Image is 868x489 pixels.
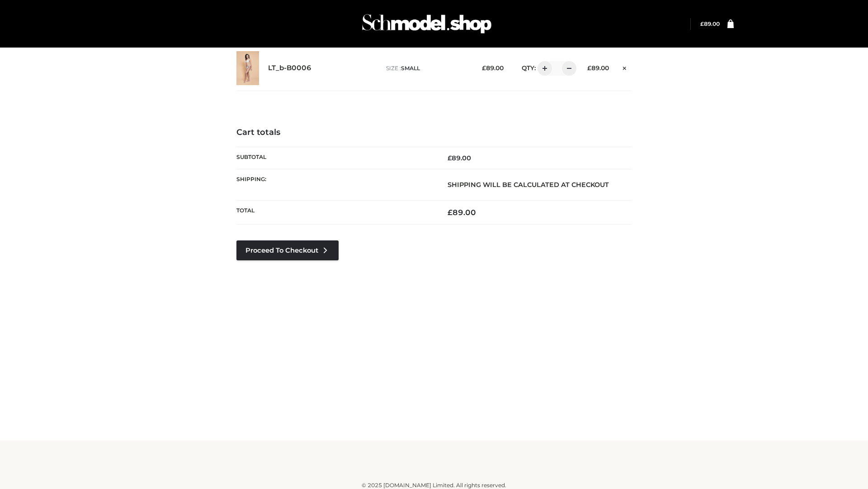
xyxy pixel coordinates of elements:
[700,20,720,27] bdi: 89.00
[587,64,609,72] bdi: 89.00
[401,65,420,72] span: SMALL
[448,208,476,217] bdi: 89.00
[236,169,434,200] th: Shipping:
[700,20,704,27] span: £
[236,201,434,225] th: Total
[448,154,471,162] bdi: 89.00
[448,154,452,162] span: £
[236,147,434,169] th: Subtotal
[448,181,609,189] strong: Shipping will be calculated at checkout
[268,64,311,72] a: LT_b-B0006
[236,240,339,260] a: Proceed to Checkout
[700,20,720,27] a: £89.00
[359,6,495,42] img: Schmodel Admin 964
[448,208,453,217] span: £
[587,64,591,72] span: £
[513,61,573,76] div: QTY:
[386,64,468,72] p: size :
[236,51,259,85] img: LT_b-B0006 - SMALL
[618,61,632,73] a: Remove this item
[482,64,486,72] span: £
[482,64,504,72] bdi: 89.00
[236,128,632,138] h4: Cart totals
